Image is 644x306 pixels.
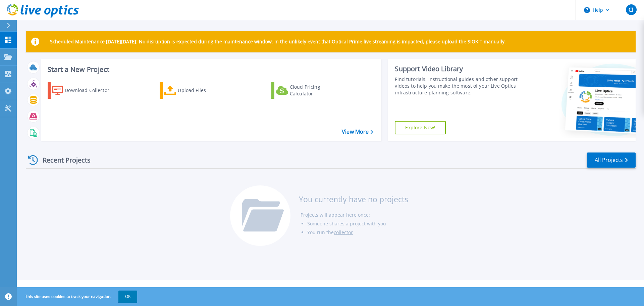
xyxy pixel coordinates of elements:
[395,64,521,73] div: Support Video Library
[334,229,353,235] a: collector
[118,291,137,303] button: OK
[629,7,633,12] span: CI
[48,66,373,73] h3: Start a New Project
[48,82,122,99] a: Download Collector
[299,195,408,203] h3: You currently have no projects
[395,76,521,96] div: Find tutorials, instructional guides and other support videos to help you make the most of your L...
[178,84,231,97] div: Upload Files
[342,129,373,135] a: View More
[307,228,408,237] li: You run the
[65,84,118,97] div: Download Collector
[587,152,636,168] a: All Projects
[271,82,346,99] a: Cloud Pricing Calculator
[160,82,234,99] a: Upload Files
[290,84,343,97] div: Cloud Pricing Calculator
[301,211,408,219] li: Projects will appear here once:
[50,39,506,44] p: Scheduled Maintenance [DATE][DATE]: No disruption is expected during the maintenance window. In t...
[307,219,408,228] li: Someone shares a project with you
[395,121,446,134] a: Explore Now!
[18,291,137,303] span: This site uses cookies to track your navigation.
[26,152,100,168] div: Recent Projects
